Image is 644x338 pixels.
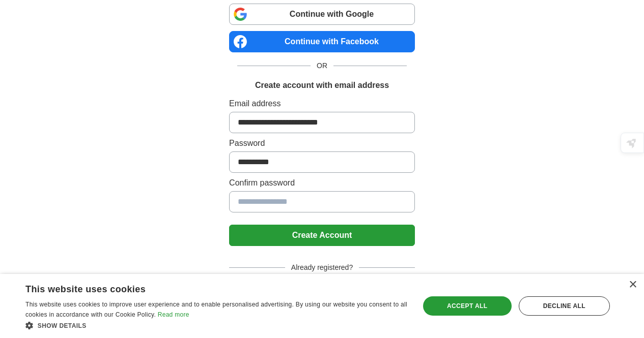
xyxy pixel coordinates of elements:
[229,137,415,149] label: Password
[229,31,415,52] a: Continue with Facebook
[255,79,389,91] h1: Create account with email address
[229,225,415,246] button: Create Account
[423,296,512,316] div: Accept all
[158,311,189,318] a: Read more, opens a new window
[25,301,407,318] span: This website uses cookies to improve user experience and to enable personalised advertising. By u...
[519,296,610,316] div: Decline all
[629,281,636,289] div: Close
[25,280,382,295] div: This website uses cookies
[285,262,359,273] span: Already registered?
[229,4,415,25] a: Continue with Google
[38,322,87,329] span: Show details
[229,177,415,189] label: Confirm password
[229,98,415,110] label: Email address
[25,320,408,330] div: Show details
[311,60,333,71] span: OR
